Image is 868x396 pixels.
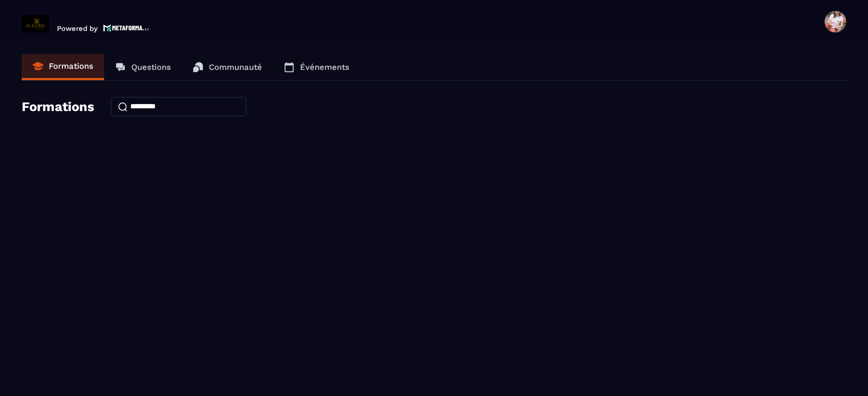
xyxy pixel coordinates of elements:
[104,54,182,80] a: Questions
[182,54,273,80] a: Communauté
[300,62,349,72] p: Événements
[22,15,49,33] img: logo-branding
[22,99,94,114] h4: Formations
[273,54,360,80] a: Événements
[22,54,104,80] a: Formations
[131,62,171,72] p: Questions
[57,24,98,33] p: Powered by
[103,23,149,33] img: logo
[49,61,93,71] p: Formations
[209,62,262,72] p: Communauté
